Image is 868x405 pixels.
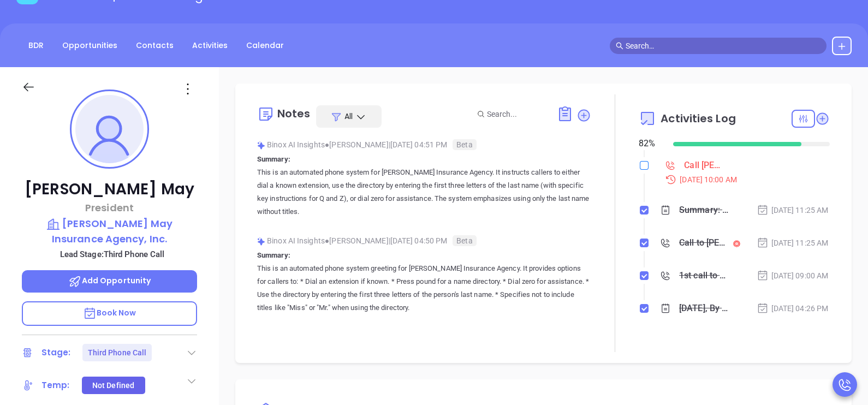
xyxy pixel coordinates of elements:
[88,344,147,361] div: Third Phone Call
[68,275,151,286] span: Add Opportunity
[453,235,476,246] span: Beta
[92,377,134,394] div: Not Defined
[75,95,144,163] img: profile-user
[22,37,50,55] a: BDR
[658,174,830,186] div: [DATE] 10:00 AM
[487,108,545,120] input: Search...
[22,200,197,215] p: President
[757,302,829,314] div: [DATE] 04:26 PM
[257,136,591,153] div: Binox AI Insights [PERSON_NAME] | [DATE] 04:51 PM
[639,137,659,150] div: 82 %
[679,202,728,218] div: Summary: This is an automated phone system for the [PERSON_NAME] Insurance Agency. Callers can di...
[129,37,180,55] a: Contacts
[27,247,197,261] p: Lead Stage: Third Phone Call
[257,251,290,259] b: Summary:
[41,344,71,361] div: Stage:
[679,235,728,251] div: Call to [PERSON_NAME]
[616,42,623,50] span: search
[684,157,720,174] div: Call [PERSON_NAME] to follow up
[325,140,330,149] span: ●
[22,180,197,199] p: [PERSON_NAME] May
[56,37,124,55] a: Opportunities
[626,40,821,52] input: Search…
[325,236,330,245] span: ●
[257,262,591,314] p: This is an automated phone system greeting for [PERSON_NAME] Insurance Agency. It provides option...
[757,270,829,282] div: [DATE] 09:00 AM
[186,37,234,55] a: Activities
[344,111,353,122] span: All
[240,37,290,55] a: Calendar
[453,139,476,150] span: Beta
[661,113,735,124] span: Activities Log
[257,233,591,249] div: Binox AI Insights [PERSON_NAME] | [DATE] 04:50 PM
[757,204,829,216] div: [DATE] 11:25 AM
[22,216,197,246] a: [PERSON_NAME] May Insurance Agency, Inc.
[679,267,728,284] div: 1st call to MA INS lead
[41,377,70,394] div: Temp:
[757,237,829,249] div: [DATE] 11:25 AM
[257,237,265,246] img: svg%3e
[83,307,136,318] span: Book Now
[257,166,591,218] p: This is an automated phone system for [PERSON_NAME] Insurance Agency. It instructs callers to eit...
[679,300,728,317] div: [DATE], By [PERSON_NAME] comes from search Binox MA6 Locations
[257,155,290,163] b: Summary:
[257,141,265,150] img: svg%3e
[277,108,311,119] div: Notes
